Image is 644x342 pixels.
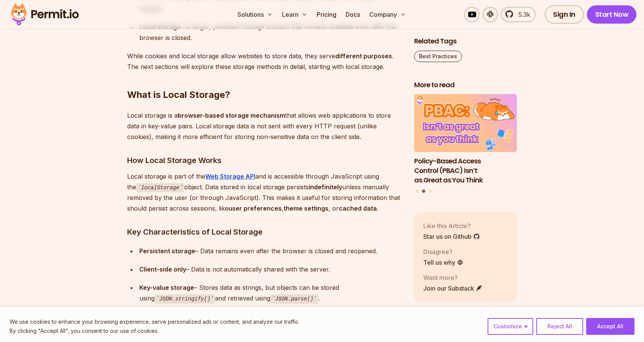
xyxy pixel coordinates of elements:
[136,183,184,192] code: localStorage
[501,7,536,22] a: 5.3k
[587,5,637,24] a: Start Now
[514,10,530,19] span: 5.3k
[488,318,533,335] button: Customize
[423,284,483,293] a: Join our Substack
[414,157,517,185] h3: Policy-Based Access Control (PBAC) Isn’t as Great as You Think
[139,284,194,291] strong: Key-value storage
[414,80,517,90] h2: More to read
[284,205,328,212] strong: theme settings
[423,221,480,230] p: Like this Article?
[139,282,402,304] div: – Stores data as strings, but objects can be stored using and retrieved using .
[139,23,181,31] strong: Local storage
[423,247,464,256] p: Disagree?
[314,7,340,22] a: Pricing
[414,51,462,62] a: Best Practices
[139,264,402,275] div: – Data is not automatically shared with the server.
[10,317,300,326] p: We use cookies to enhance your browsing experience, serve personalized ads or content, and analyz...
[536,318,583,335] button: Reject All
[279,7,311,22] button: Learn
[139,246,402,256] div: – Data remains even after the browser is closed and reopened.
[10,326,300,336] p: By clicking "Accept All", you consent to our use of cookies.
[155,294,215,304] code: JSON.stringify()
[270,294,318,304] code: JSON.parse()
[127,171,402,214] p: Local storage is part of the and is accessible through JavaScript using the object. Data stored i...
[139,247,195,255] strong: Persistent storage
[139,22,402,43] div: – A larger, persistent storage solution that remains available even after the browser is closed.
[343,7,363,22] a: Docs
[127,58,402,101] h2: What is Local Storage?
[127,51,402,72] p: While cookies and local storage allow websites to store data, they serve . The next sections will...
[414,37,517,46] h2: Related Tags
[139,265,186,273] strong: Client-side only
[127,226,402,238] h3: Key Characteristics of Local Storage
[228,205,282,212] strong: user preferences
[178,112,285,119] strong: browser-based storage mechanism
[366,7,409,22] button: Company
[205,173,255,180] a: Web Storage API
[309,183,342,191] strong: indefinitely
[234,7,276,22] button: Solutions
[335,52,392,60] strong: different purposes
[423,232,480,241] a: Star us on Github
[127,110,402,142] p: Local storage is a that allows web applications to store data in key-value pairs. Local storage d...
[414,94,517,194] div: Posts
[414,94,517,185] a: Policy-Based Access Control (PBAC) Isn’t as Great as You ThinkPolicy-Based Access Control (PBAC) ...
[415,190,418,193] button: Go to slide 1
[586,318,634,335] button: Accept All
[422,190,426,193] button: Go to slide 2
[545,5,584,24] a: Sign In
[127,154,402,166] h3: How Local Storage Works
[429,190,432,193] button: Go to slide 3
[414,94,517,152] img: Policy-Based Access Control (PBAC) Isn’t as Great as You Think
[339,205,377,212] strong: cached data
[8,2,82,27] img: Permit logo
[423,273,483,282] p: Want more?
[414,94,517,185] li: 2 of 3
[423,258,464,267] a: Tell us why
